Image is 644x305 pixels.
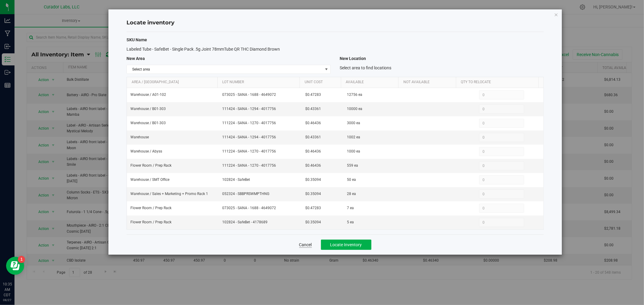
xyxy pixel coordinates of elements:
[346,80,396,85] a: Available
[305,80,339,85] a: Unit Cost
[130,219,171,225] span: Flower Room / Prep Rack
[127,65,323,74] span: Select area
[306,106,321,112] span: $0.43361
[299,242,312,248] a: Cancel
[323,65,330,74] span: select
[403,80,454,85] a: Not Available
[127,56,145,61] span: New Area
[222,205,298,211] span: 073025 - SANA - 1688 - 4649072
[306,219,321,225] span: $0.35094
[222,120,298,126] span: 111224 - SANA - 1270 - 4017756
[130,177,169,183] span: Warehouse / SMT Office
[347,163,358,168] span: 559 ea
[222,219,298,225] span: 102824 - SafeBet - 4178689
[130,134,149,140] span: Warehouse
[6,257,24,275] iframe: Resource center
[127,47,280,52] span: Labeled Tube - SafeBet - Single Pack .5g Joint 78mmTube QR THC Diamond Brown
[347,92,363,98] span: 12756 ea
[347,219,354,225] span: 5 ea
[130,92,166,98] span: Warehouse / A01-102
[347,149,360,154] span: 1000 ea
[222,177,298,183] span: 102824 - SafeBet
[347,106,363,112] span: 10000 ea
[130,163,171,168] span: Flower Room / Prep Rack
[330,242,362,247] span: Locate Inventory
[222,80,297,85] a: Lot Number
[306,191,321,197] span: $0.35094
[347,134,360,140] span: 1002 ea
[306,163,321,168] span: $0.46436
[127,19,544,27] h4: Locate inventory
[306,120,321,126] span: $0.46436
[321,240,371,250] button: Locate Inventory
[222,134,298,140] span: 111424 - SANA - 1294 - 4017756
[340,65,391,70] span: Select area to find locations
[306,92,321,98] span: $0.47283
[306,205,321,211] span: $0.47283
[306,149,321,154] span: $0.46436
[130,191,208,197] span: Warehouse / Sales + Marketing + Promo Rack 1
[222,191,298,197] span: 052324 - SBBPRSWMPTHNG
[347,177,356,183] span: 50 ea
[18,256,25,263] iframe: Resource center unread badge
[127,37,147,42] span: SKU Name
[132,80,215,85] a: Area / [GEOGRAPHIC_DATA]
[130,149,162,154] span: Warehouse / Abyss
[222,92,298,98] span: 073025 - SANA - 1688 - 4649072
[130,205,171,211] span: Flower Room / Prep Rack
[347,205,354,211] span: 7 ea
[306,177,321,183] span: $0.35094
[130,106,166,112] span: Warehouse / B01-303
[347,120,360,126] span: 3000 ea
[222,106,298,112] span: 111424 - SANA - 1294 - 4017756
[461,80,536,85] a: Qty to Relocate
[222,149,298,154] span: 111224 - SANA - 1270 - 4017756
[347,191,356,197] span: 28 ea
[222,163,298,168] span: 111224 - SANA - 1270 - 4017756
[306,134,321,140] span: $0.43361
[340,56,366,61] span: New Location
[130,120,166,126] span: Warehouse / B01-303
